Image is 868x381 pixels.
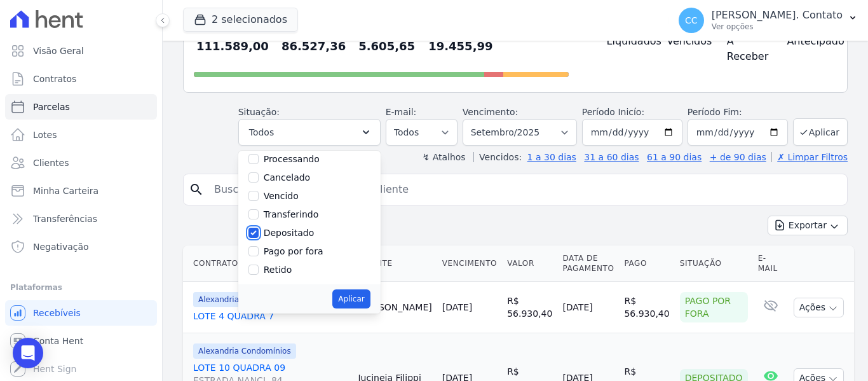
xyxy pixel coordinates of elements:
[463,107,518,117] label: Vencimento:
[619,282,674,333] td: R$ 56.930,40
[33,100,70,113] span: Parcelas
[33,307,81,319] span: Recebíveis
[33,45,84,57] span: Visão Geral
[712,9,843,22] p: [PERSON_NAME]. Contato
[584,152,639,162] a: 31 a 60 dias
[437,246,502,282] th: Vencimento
[422,152,465,162] label: ↯ Atalhos
[787,34,827,49] h4: Antecipado
[5,38,157,64] a: Visão Geral
[5,150,157,176] a: Clientes
[619,246,674,282] th: Pago
[502,282,557,333] td: R$ 56.930,40
[249,125,274,140] span: Todos
[332,289,370,308] button: Aplicar
[5,178,157,204] a: Minha Carteira
[710,152,766,162] a: + de 90 dias
[793,118,848,146] button: Aplicar
[712,22,843,32] p: Ver opções
[238,119,381,146] button: Todos
[264,246,323,256] label: Pago por fora
[193,343,296,359] span: Alexandria Condomínios
[607,34,647,49] h4: Liquidados
[264,209,319,219] label: Transferindo
[527,152,576,162] a: 1 a 30 dias
[264,265,292,275] label: Retido
[685,16,698,25] span: CC
[183,8,298,32] button: 2 selecionados
[238,107,280,117] label: Situação:
[264,172,310,183] label: Cancelado
[386,107,417,117] label: E-mail:
[794,298,844,317] button: Ações
[5,66,157,92] a: Contratos
[33,156,69,169] span: Clientes
[582,107,644,117] label: Período Inicío:
[647,152,702,162] a: 61 a 90 dias
[5,206,157,232] a: Transferências
[442,302,472,312] a: [DATE]
[557,246,619,282] th: Data de Pagamento
[675,246,753,282] th: Situação
[5,234,157,260] a: Negativação
[753,246,789,282] th: E-mail
[193,292,296,307] span: Alexandria Condomínios
[13,338,43,368] div: Open Intercom Messenger
[33,212,97,225] span: Transferências
[193,310,348,322] a: LOTE 4 QUADRA 7
[667,34,707,49] h4: Vencidos
[33,73,76,85] span: Contratos
[10,280,152,295] div: Plataformas
[5,94,157,120] a: Parcelas
[183,246,353,282] th: Contrato
[353,246,437,282] th: Cliente
[5,300,157,326] a: Recebíveis
[688,106,788,119] label: Período Fim:
[668,3,868,38] button: CC [PERSON_NAME]. Contato Ver opções
[33,335,83,347] span: Conta Hent
[264,191,299,201] label: Vencido
[502,246,557,282] th: Valor
[264,228,315,238] label: Depositado
[5,122,157,148] a: Lotes
[189,182,204,197] i: search
[207,177,842,202] input: Buscar por nome do lote ou do cliente
[33,240,89,253] span: Negativação
[353,282,437,333] td: [PERSON_NAME]
[264,154,320,164] label: Processando
[5,328,157,354] a: Conta Hent
[473,152,522,162] label: Vencidos:
[768,216,848,235] button: Exportar
[33,184,98,197] span: Minha Carteira
[680,292,748,322] div: Pago por fora
[557,282,619,333] td: [DATE]
[727,34,767,64] h4: A Receber
[33,128,57,141] span: Lotes
[771,152,848,162] a: ✗ Limpar Filtros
